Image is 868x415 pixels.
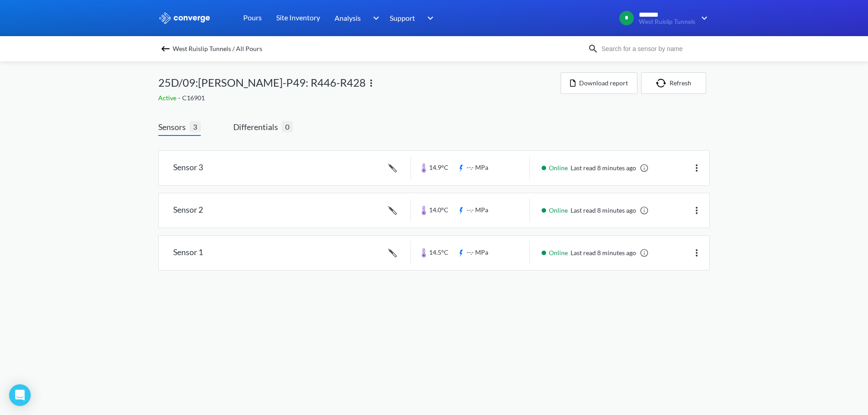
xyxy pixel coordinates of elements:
[656,79,670,88] img: icon-refresh.svg
[160,43,171,54] img: backspace.svg
[561,72,637,94] button: Download report
[158,74,366,91] span: 25D/09:[PERSON_NAME]-P49: R446-R428
[599,44,708,54] input: Search for a sensor by name
[178,94,182,102] span: -
[282,121,293,132] span: 0
[695,13,710,23] img: downArrow.svg
[158,93,561,103] div: C16901
[588,43,599,54] img: icon-search.svg
[173,42,262,55] span: West Ruislip Tunnels / All Pours
[421,13,436,23] img: downArrow.svg
[691,247,702,258] img: more.svg
[158,12,211,24] img: logo_ewhite.svg
[691,163,702,173] img: more.svg
[639,19,695,25] span: West Ruislip Tunnels
[367,13,382,23] img: downArrow.svg
[189,121,201,132] span: 3
[335,12,361,23] span: Analysis
[390,12,415,23] span: Support
[641,72,706,94] button: Refresh
[158,94,178,102] span: Active
[233,121,282,133] span: Differentials
[366,78,377,89] img: more.svg
[570,79,576,87] img: icon-file.svg
[158,121,189,133] span: Sensors
[691,205,702,216] img: more.svg
[9,384,31,406] div: Open Intercom Messenger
